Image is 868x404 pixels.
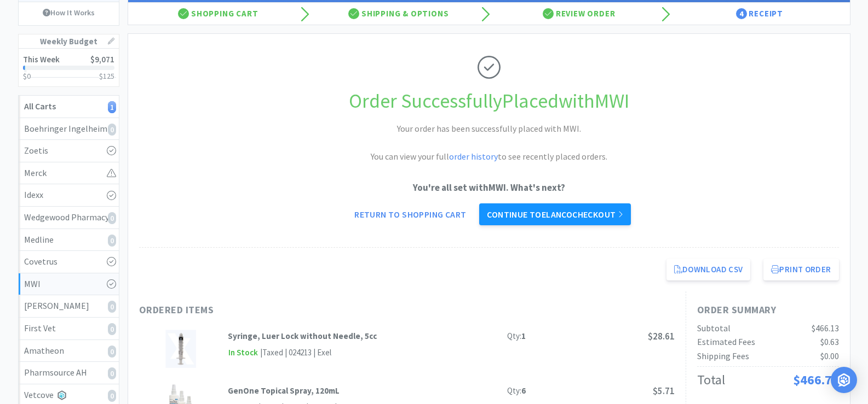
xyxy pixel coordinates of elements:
[108,346,116,358] i: 0
[90,54,114,65] span: $9,071
[697,321,731,336] div: Subtotal
[24,366,113,380] div: Pharmsource AH
[24,101,56,112] strong: All Carts
[763,259,838,280] button: Print Order
[99,72,114,80] h3: $
[128,3,309,25] div: Shopping Cart
[19,162,119,185] a: Merck
[24,166,113,180] div: Merck
[697,349,749,364] div: Shipping Fees
[507,384,526,397] div: Qty:
[19,362,119,384] a: Pharmsource AH0
[24,255,113,269] div: Covetrus
[19,207,119,229] a: Wedgewood Pharmacy0
[19,318,119,340] a: First Vet0
[648,330,675,342] span: $28.61
[19,251,119,273] a: Covetrus
[19,49,119,86] a: This Week$9,071$0$125
[24,344,113,358] div: Amatheon
[24,388,113,402] div: Vetcove
[19,295,119,318] a: [PERSON_NAME]0
[139,302,468,318] h1: Ordered Items
[24,321,113,336] div: First Vet
[108,367,116,379] i: 0
[103,71,114,81] span: 125
[165,330,196,368] img: 5791588ebc4c445eabbfd872bbf68875_12571.png
[228,331,377,341] strong: Syringe, Luer Lock without Needle, 5cc
[108,101,116,113] i: 1
[697,302,839,318] h1: Order Summary
[108,323,116,335] i: 0
[24,210,113,225] div: Wedgewood Pharmacy
[736,8,747,19] span: 4
[108,390,116,402] i: 0
[19,229,119,251] a: Medline0
[19,340,119,362] a: Amatheon0
[139,85,839,117] h1: Order Successfully Placed with MWI
[812,323,839,333] span: $466.13
[24,299,113,313] div: [PERSON_NAME]
[479,203,630,225] a: Continue toElancocheckout
[347,203,474,225] a: Return to Shopping Cart
[19,273,119,296] a: MWI
[831,367,857,393] div: Open Intercom Messenger
[820,350,839,361] span: $0.00
[449,151,498,162] a: order history
[653,385,675,397] span: $5.71
[697,370,725,390] div: Total
[666,259,751,280] a: Download CSV
[19,2,119,23] a: How It Works
[19,118,119,140] a: Boehringer Ingelheim0
[669,3,850,25] div: Receipt
[23,71,31,81] span: $0
[139,180,839,195] p: You're all set with MWI . What's next?
[521,385,526,396] strong: 6
[325,122,653,164] h2: Your order has been successfully placed with MWI. You can view your full to see recently placed o...
[228,346,258,360] span: In Stock
[19,184,119,207] a: Idexx
[820,336,839,347] span: $0.63
[19,140,119,162] a: Zoetis
[507,330,526,343] div: Qty:
[793,371,839,388] span: $466.76
[19,34,119,49] h1: Weekly Budget
[308,3,489,25] div: Shipping & Options
[24,144,113,158] div: Zoetis
[23,55,60,63] h2: This Week
[108,212,116,224] i: 0
[521,331,526,341] strong: 1
[24,188,113,202] div: Idexx
[489,3,670,25] div: Review Order
[108,301,116,313] i: 0
[108,124,116,136] i: 0
[24,122,113,136] div: Boehringer Ingelheim
[228,385,340,396] strong: GenOne Topical Spray, 120mL
[697,335,755,349] div: Estimated Fees
[24,277,113,291] div: MWI
[258,346,331,359] div: | Taxed | 024213 | Exel
[24,233,113,247] div: Medline
[108,235,116,247] i: 0
[19,96,119,118] a: All Carts1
